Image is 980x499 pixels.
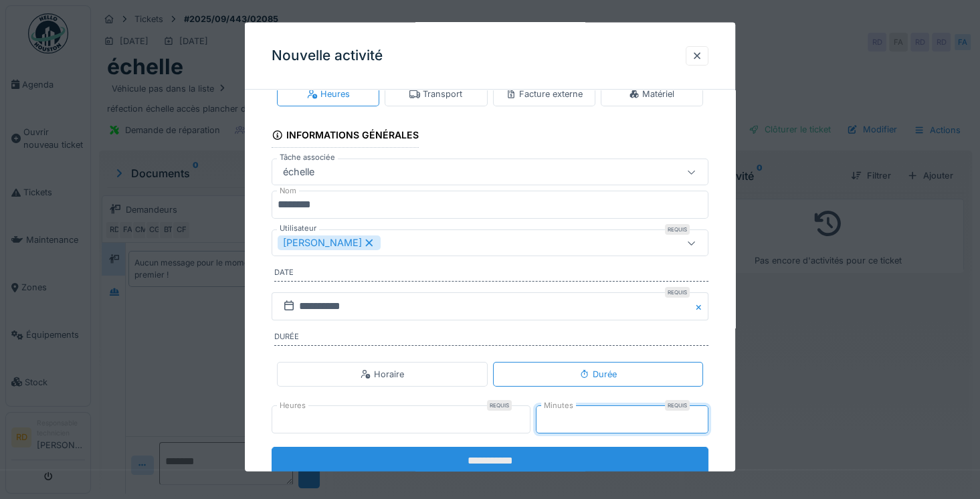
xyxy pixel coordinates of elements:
[409,88,462,100] div: Transport
[274,267,708,282] label: Date
[278,165,320,179] div: échelle
[307,88,350,100] div: Heures
[694,292,708,320] button: Close
[272,125,419,148] div: Informations générales
[541,400,576,411] label: Minutes
[272,47,383,64] h3: Nouvelle activité
[277,400,308,411] label: Heures
[277,223,319,234] label: Utilisateur
[665,287,690,298] div: Requis
[665,400,690,411] div: Requis
[665,224,690,235] div: Requis
[487,400,512,411] div: Requis
[361,367,404,380] div: Horaire
[278,235,381,250] div: [PERSON_NAME]
[277,152,338,163] label: Tâche associée
[579,367,617,380] div: Durée
[506,88,583,100] div: Facture externe
[274,331,708,346] label: Durée
[629,88,674,100] div: Matériel
[277,185,299,197] label: Nom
